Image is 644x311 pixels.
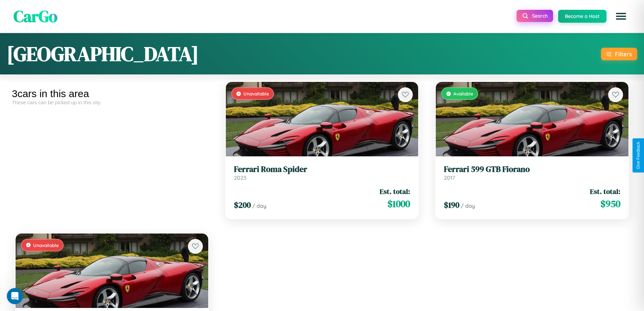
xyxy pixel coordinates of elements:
[380,186,410,196] span: Est. total:
[234,164,410,181] a: Ferrari Roma Spider2023
[453,91,473,96] span: Available
[600,197,620,210] span: $ 950
[7,40,199,68] h1: [GEOGRAPHIC_DATA]
[444,199,459,210] span: $ 190
[558,10,606,23] button: Become a Host
[7,288,23,304] iframe: Intercom live chat
[517,10,553,22] button: Search
[461,202,475,209] span: / day
[12,88,212,99] div: 3 cars in this area
[234,174,246,181] span: 2023
[33,242,59,248] span: Unavailable
[252,202,266,209] span: / day
[234,164,410,174] h3: Ferrari Roma Spider
[243,91,269,96] span: Unavailable
[444,164,620,181] a: Ferrari 599 GTB Fiorano2017
[387,197,410,210] span: $ 1000
[590,186,620,196] span: Est. total:
[636,142,641,169] div: Give Feedback
[444,174,455,181] span: 2017
[601,48,637,60] button: Filters
[612,7,630,26] button: Open menu
[444,164,620,174] h3: Ferrari 599 GTB Fiorano
[532,13,548,19] span: Search
[615,50,632,58] div: Filters
[234,199,251,210] span: $ 200
[12,99,212,105] div: These cars can be picked up in this city.
[14,5,57,27] span: CarGo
